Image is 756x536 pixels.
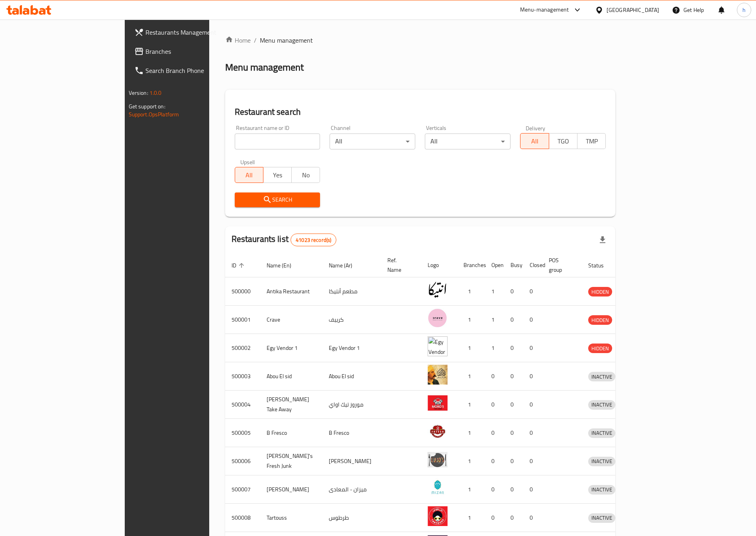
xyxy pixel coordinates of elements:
[485,306,504,334] td: 1
[260,504,322,532] td: Tartouss
[457,306,485,334] td: 1
[504,306,523,334] td: 0
[593,230,612,249] div: Export file
[523,306,542,334] td: 0
[225,35,616,45] nav: breadcrumb
[457,419,485,447] td: 1
[607,6,659,14] div: [GEOGRAPHIC_DATA]
[260,447,322,475] td: [PERSON_NAME]'s Fresh Junk
[232,261,247,270] span: ID
[742,6,746,14] span: h
[581,135,603,147] span: TMP
[588,287,612,296] span: HIDDEN
[129,88,148,98] span: Version:
[520,133,549,149] button: All
[504,475,523,504] td: 0
[322,334,381,362] td: Egy Vendor 1
[485,253,504,277] th: Open
[457,362,485,391] td: 1
[267,261,302,270] span: Name (En)
[322,447,381,475] td: [PERSON_NAME]
[260,334,322,362] td: Egy Vendor 1
[588,287,612,296] div: HIDDEN
[485,391,504,419] td: 0
[291,167,320,183] button: No
[588,344,612,353] span: HIDDEN
[549,133,577,149] button: TGO
[457,277,485,306] td: 1
[588,400,615,410] div: INACTIVE
[485,504,504,532] td: 0
[588,372,615,381] span: INACTIVE
[295,169,317,181] span: No
[145,27,245,37] span: Restaurants Management
[322,391,381,419] td: موروز تيك اواي
[322,306,381,334] td: كرييف
[232,233,337,246] h2: Restaurants list
[128,23,251,42] a: Restaurants Management
[485,277,504,306] td: 1
[457,334,485,362] td: 1
[425,134,511,149] div: All
[235,106,606,118] h2: Restaurant search
[457,253,485,277] th: Branches
[523,391,542,419] td: 0
[588,428,615,438] span: INACTIVE
[428,308,448,328] img: Crave
[238,169,260,181] span: All
[322,504,381,532] td: طرطوس
[428,336,448,356] img: Egy Vendor 1
[552,135,574,147] span: TGO
[457,504,485,532] td: 1
[235,167,263,183] button: All
[523,447,542,475] td: 0
[260,475,322,504] td: [PERSON_NAME]
[549,255,572,275] span: POS group
[523,504,542,532] td: 0
[241,195,314,205] span: Search
[588,316,612,325] span: HIDDEN
[129,101,165,112] span: Get support on:
[588,485,615,494] span: INACTIVE
[129,109,179,120] a: Support.OpsPlatform
[225,61,304,74] h2: Menu management
[504,391,523,419] td: 0
[588,457,615,466] div: INACTIVE
[457,391,485,419] td: 1
[504,419,523,447] td: 0
[145,47,245,56] span: Branches
[523,253,542,277] th: Closed
[260,277,322,306] td: Antika Restaurant
[428,506,448,526] img: Tartouss
[504,277,523,306] td: 0
[235,134,320,149] input: Search for restaurant name or ID..
[128,61,251,80] a: Search Branch Phone
[504,362,523,391] td: 0
[260,362,322,391] td: Abou El sid
[523,475,542,504] td: 0
[428,478,448,498] img: Mizan - Maadi
[485,475,504,504] td: 0
[504,447,523,475] td: 0
[149,88,162,98] span: 1.0.0
[330,134,415,149] div: All
[128,42,251,61] a: Branches
[254,35,257,45] li: /
[588,400,615,409] span: INACTIVE
[588,457,615,466] span: INACTIVE
[504,334,523,362] td: 0
[263,167,292,183] button: Yes
[428,280,448,300] img: Antika Restaurant
[457,447,485,475] td: 1
[526,125,546,131] label: Delivery
[428,450,448,469] img: Lujo's Fresh Junk
[235,192,320,207] button: Search
[260,306,322,334] td: Crave
[588,261,614,270] span: Status
[588,513,615,522] span: INACTIVE
[524,135,546,147] span: All
[523,277,542,306] td: 0
[240,159,255,165] label: Upsell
